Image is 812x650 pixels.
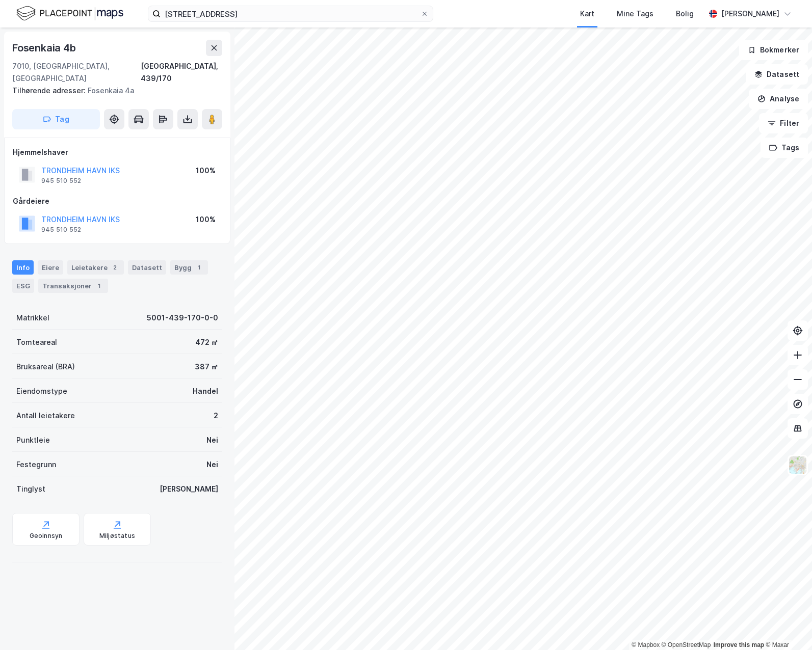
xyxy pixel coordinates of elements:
div: Tinglyst [16,483,45,495]
div: Eiendomstype [16,385,67,397]
iframe: Chat Widget [761,601,812,650]
button: Analyse [749,89,808,109]
div: 945 510 552 [41,177,81,185]
div: Mine Tags [617,8,653,20]
div: Festegrunn [16,458,56,471]
div: Leietakere [67,260,124,275]
div: 7010, [GEOGRAPHIC_DATA], [GEOGRAPHIC_DATA] [12,60,141,85]
a: Improve this map [714,641,764,648]
div: [PERSON_NAME] [160,483,218,495]
div: 472 ㎡ [195,336,218,348]
button: Filter [759,113,808,133]
div: ESG [12,279,34,293]
img: logo.f888ab2527a4732fd821a326f86c7f29.svg [16,5,123,22]
a: Mapbox [632,641,660,648]
div: Miljøstatus [99,532,135,540]
button: Datasett [746,64,808,85]
div: Info [12,260,34,275]
div: 100% [196,165,216,177]
div: 5001-439-170-0-0 [147,312,218,324]
div: Bygg [170,260,208,275]
button: Tag [12,109,100,129]
img: Z [788,455,807,475]
span: Tilhørende adresser: [12,86,88,95]
div: Nei [206,434,218,446]
div: Tomteareal [16,336,57,348]
div: Nei [206,458,218,471]
div: Bolig [676,8,694,20]
div: Kontrollprogram for chat [761,601,812,650]
div: Geoinnsyn [30,532,63,540]
div: Eiere [38,260,63,275]
div: Bruksareal (BRA) [16,361,75,373]
div: Fosenkaia 4a [12,85,214,97]
div: Hjemmelshaver [13,146,222,158]
div: 100% [196,213,216,226]
input: Søk på adresse, matrikkel, gårdeiere, leietakere eller personer [161,6,421,21]
div: 1 [94,281,104,291]
div: Transaksjoner [38,279,108,293]
div: Datasett [128,260,166,275]
div: [GEOGRAPHIC_DATA], 439/170 [141,60,222,85]
div: Gårdeiere [13,195,222,207]
div: 1 [194,262,204,273]
div: Handel [193,385,218,397]
div: Punktleie [16,434,50,446]
div: Fosenkaia 4b [12,40,78,56]
div: 945 510 552 [41,226,81,234]
div: Kart [580,8,594,20]
div: Antall leietakere [16,410,75,422]
button: Bokmerker [739,40,808,60]
button: Tags [761,138,808,158]
div: 387 ㎡ [195,361,218,373]
div: [PERSON_NAME] [721,8,779,20]
div: 2 [110,262,120,273]
a: OpenStreetMap [662,641,711,648]
div: Matrikkel [16,312,49,324]
div: 2 [214,410,218,422]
